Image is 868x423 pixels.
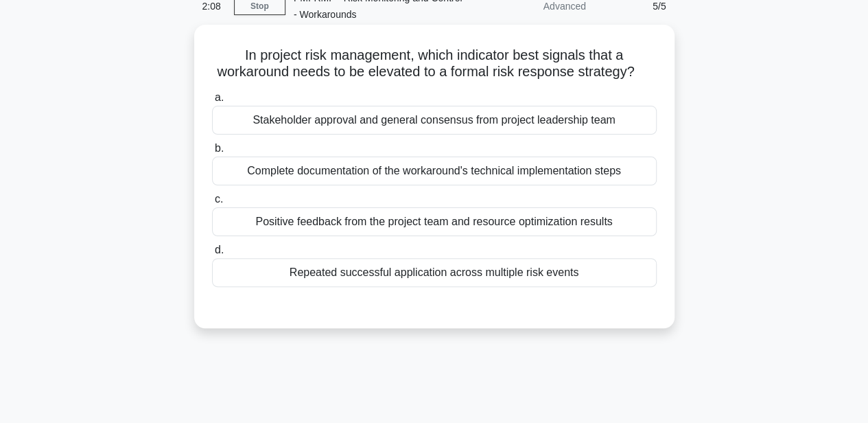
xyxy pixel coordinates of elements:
[215,142,224,154] span: b.
[215,193,223,205] span: c.
[212,207,657,236] div: Positive feedback from the project team and resource optimization results
[212,157,657,185] div: Complete documentation of the workaround's technical implementation steps
[211,47,658,81] h5: In project risk management, which indicator best signals that a workaround needs to be elevated t...
[215,91,224,103] span: a.
[212,258,657,287] div: Repeated successful application across multiple risk events
[212,106,657,135] div: Stakeholder approval and general consensus from project leadership team
[215,244,224,255] span: d.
